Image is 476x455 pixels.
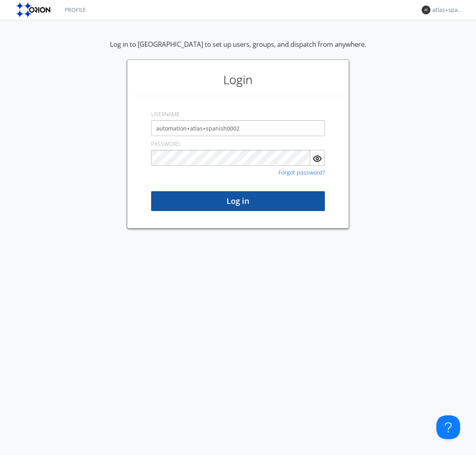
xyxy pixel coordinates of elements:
input: Password [151,150,310,166]
div: atlas+spanish0002 [432,6,462,14]
img: orion-labs-logo.svg [16,2,53,18]
img: eye.svg [313,154,322,163]
h1: Login [131,64,345,96]
iframe: Toggle Customer Support [436,415,460,439]
button: Show Password [310,150,325,166]
label: PASSWORD [151,140,180,148]
div: Log in to [GEOGRAPHIC_DATA] to set up users, groups, and dispatch from anywhere. [110,40,366,60]
a: Forgot password? [278,170,325,175]
img: 373638.png [422,6,430,14]
button: Log in [151,191,325,211]
label: USERNAME [151,110,180,118]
